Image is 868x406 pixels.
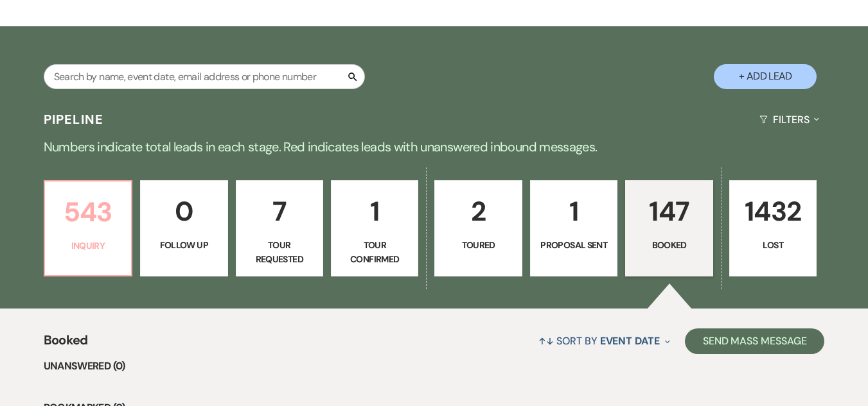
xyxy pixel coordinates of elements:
a: 2Toured [434,180,522,276]
p: 1432 [738,190,808,233]
p: Lost [738,238,808,252]
li: Unanswered (0) [44,358,825,375]
p: 7 [244,190,315,233]
p: 2 [443,190,513,233]
button: Filters [754,103,824,137]
span: Event Date [600,334,660,348]
p: 543 [53,190,123,233]
button: Send Mass Message [685,328,825,354]
a: 1Proposal Sent [530,180,617,276]
p: Toured [443,238,513,252]
span: ↑↓ [538,334,554,348]
span: Booked [44,330,88,358]
input: Search by name, event date, email address or phone number [44,64,365,89]
p: 147 [633,190,704,233]
h3: Pipeline [44,110,104,128]
p: Tour Requested [244,238,315,267]
p: Booked [633,238,704,252]
p: Tour Confirmed [339,238,410,267]
a: 147Booked [625,180,713,276]
a: 7Tour Requested [236,180,323,276]
p: Follow Up [148,238,219,252]
p: Proposal Sent [538,238,609,252]
p: Inquiry [53,239,123,253]
button: + Add Lead [714,64,817,89]
a: 0Follow Up [140,180,227,276]
p: 1 [538,190,609,233]
p: 1 [339,190,410,233]
a: 1Tour Confirmed [331,180,418,276]
p: 0 [148,190,219,233]
button: Sort By Event Date [533,324,675,358]
a: 543Inquiry [44,180,132,276]
a: 1432Lost [729,180,817,276]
